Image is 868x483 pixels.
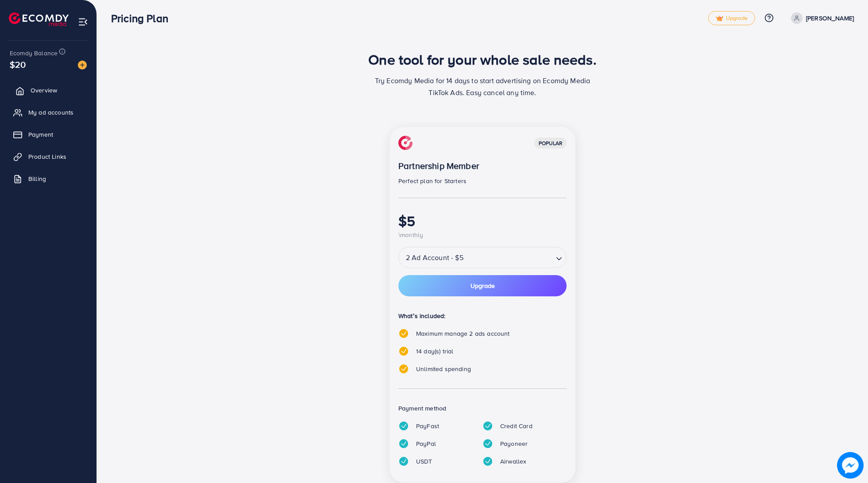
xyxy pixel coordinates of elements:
[404,249,465,265] span: 2 Ad Account - $5
[7,170,90,188] a: Billing
[708,11,755,25] a: tickUpgrade
[500,438,528,449] p: Payoneer
[806,13,854,23] p: [PERSON_NAME]
[398,275,567,296] button: Upgrade
[398,438,409,449] img: tick
[416,438,436,449] p: PayPal
[787,12,854,24] a: [PERSON_NAME]
[398,328,409,339] img: tick
[28,174,46,183] span: Billing
[10,49,58,57] span: Ecomdy Balance
[471,283,495,289] span: Upgrade
[31,86,57,95] span: Overview
[398,346,409,356] img: tick
[398,176,567,186] p: Perfect plan for Starters
[398,161,567,171] p: Partnership Member
[398,456,409,467] img: tick
[716,15,723,22] img: tick
[7,148,90,165] a: Product Links
[416,347,453,356] span: 14 day(s) trial
[78,61,87,69] img: image
[9,12,69,26] img: logo
[78,17,88,27] img: menu
[111,12,175,25] h3: Pricing Plan
[416,456,432,467] p: USDT
[482,421,493,431] img: tick
[482,438,493,449] img: tick
[398,212,567,229] h1: $5
[398,247,567,268] div: Search for option
[398,136,413,150] img: img
[716,15,748,22] span: Upgrade
[398,421,409,431] img: tick
[7,126,90,143] a: Payment
[416,421,439,431] p: PayFast
[534,138,567,149] div: popular
[482,456,493,467] img: tick
[28,152,66,161] span: Product Links
[7,81,90,99] a: Overview
[28,130,53,139] span: Payment
[416,329,509,338] span: Maximum manage 2 ads account
[372,75,593,99] p: Try Ecomdy Media for 14 days to start advertising on Ecomdy Media TikTok Ads. Easy cancel any time.
[416,364,471,373] span: Unlimited spending
[398,310,567,321] p: What’s included:
[398,364,409,374] img: tick
[837,452,864,479] img: image
[466,250,552,265] input: Search for option
[10,58,26,71] span: $20
[398,230,423,239] span: \monthly
[500,421,532,431] p: Credit Card
[28,108,73,117] span: My ad accounts
[368,51,597,68] h1: One tool for your whole sale needs.
[7,103,90,121] a: My ad accounts
[500,456,526,467] p: Airwallex
[398,403,567,414] p: Payment method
